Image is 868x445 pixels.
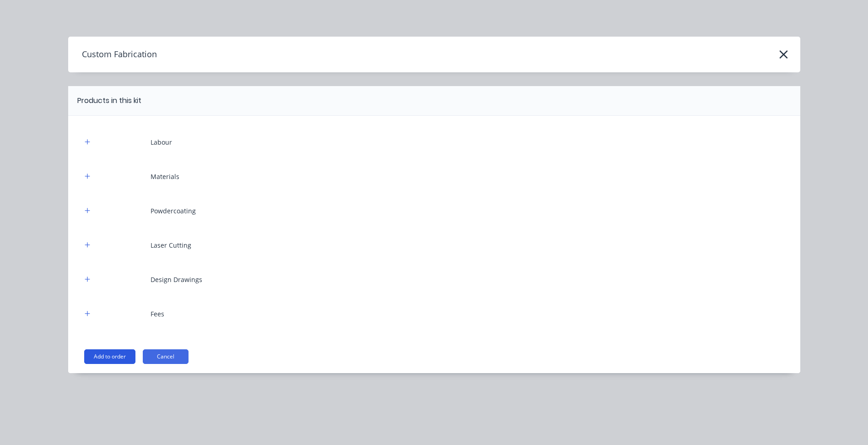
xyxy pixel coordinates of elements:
div: Fees [151,309,164,319]
div: Design Drawings [151,275,202,284]
div: Products in this kit [77,95,141,106]
div: Powdercoating [151,206,196,216]
h4: Custom Fabrication [68,46,157,63]
button: Cancel [143,349,189,364]
div: Materials [151,172,179,181]
button: Add to order [84,349,135,364]
div: Laser Cutting [151,240,191,250]
div: Labour [151,137,172,147]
